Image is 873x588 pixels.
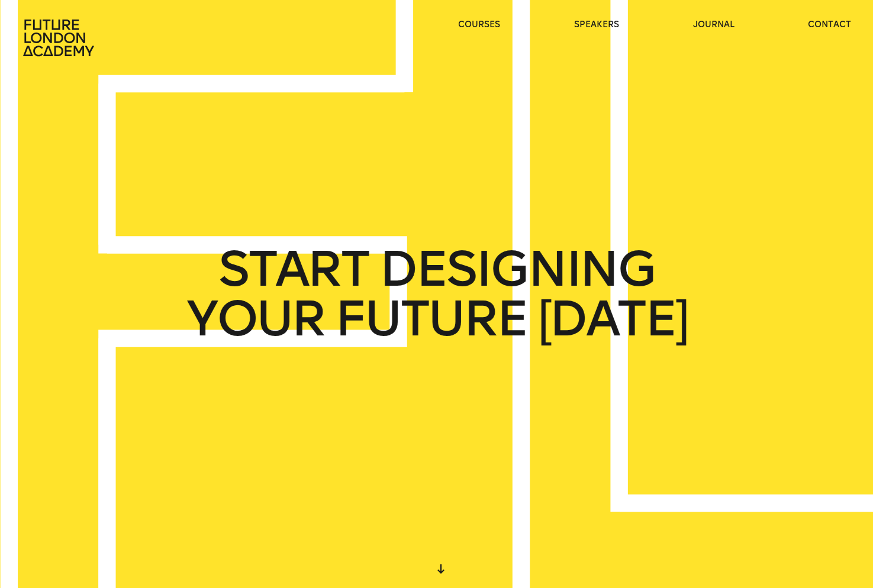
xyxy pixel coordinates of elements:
[458,19,500,31] a: courses
[218,244,368,294] span: START
[574,19,619,31] a: speakers
[808,19,851,31] a: contact
[693,19,735,31] a: journal
[186,294,324,344] span: YOUR
[334,294,527,344] span: FUTURE
[379,244,655,294] span: DESIGNING
[537,294,687,344] span: [DATE]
